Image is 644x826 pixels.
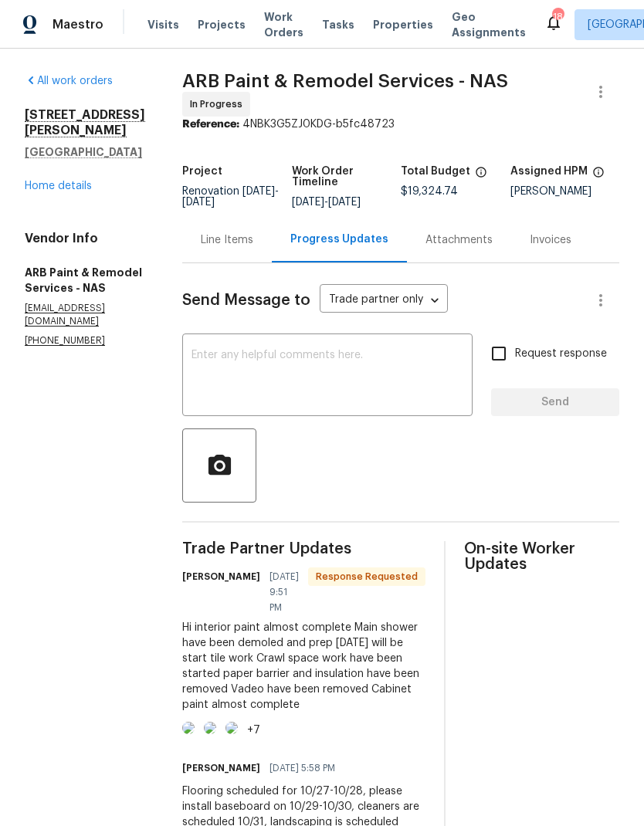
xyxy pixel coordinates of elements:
[322,19,354,30] span: Tasks
[552,9,563,25] div: 18
[464,541,619,572] span: On-site Worker Updates
[53,17,103,32] span: Maestro
[147,17,179,32] span: Visits
[190,96,249,112] span: In Progress
[182,117,619,132] div: 4NBK3G5ZJ0KDG-b5fc48723
[182,166,222,177] h5: Project
[269,760,335,776] span: [DATE] 5:58 PM
[182,569,260,584] h6: [PERSON_NAME]
[592,166,605,186] span: The hpm assigned to this work order.
[25,231,145,246] h4: Vendor Info
[290,232,388,247] div: Progress Updates
[425,232,493,248] div: Attachments
[182,186,279,208] span: -
[182,72,508,90] span: ARB Paint & Remodel Services - NAS
[373,17,433,32] span: Properties
[310,569,424,584] span: Response Requested
[242,186,275,197] span: [DATE]
[182,293,310,308] span: Send Message to
[182,119,239,130] b: Reference:
[510,166,588,177] h5: Assigned HPM
[182,197,215,208] span: [DATE]
[201,232,253,248] div: Line Items
[182,186,279,208] span: Renovation
[269,569,299,615] span: [DATE] 9:51 PM
[264,9,303,40] span: Work Orders
[452,9,526,40] span: Geo Assignments
[182,760,260,776] h6: [PERSON_NAME]
[475,166,487,186] span: The total cost of line items that have been proposed by Opendoor. This sum includes line items th...
[530,232,571,248] div: Invoices
[182,620,425,713] div: Hi interior paint almost complete Main shower have been demoled and prep [DATE] will be start til...
[198,17,246,32] span: Projects
[292,166,402,188] h5: Work Order Timeline
[25,265,145,296] h5: ARB Paint & Remodel Services - NAS
[515,346,607,362] span: Request response
[25,76,113,86] a: All work orders
[320,288,448,313] div: Trade partner only
[25,181,92,191] a: Home details
[328,197,361,208] span: [DATE]
[292,197,361,208] span: -
[182,541,425,557] span: Trade Partner Updates
[401,186,458,197] span: $19,324.74
[247,723,260,738] div: +7
[401,166,470,177] h5: Total Budget
[292,197,324,208] span: [DATE]
[510,186,620,197] div: [PERSON_NAME]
